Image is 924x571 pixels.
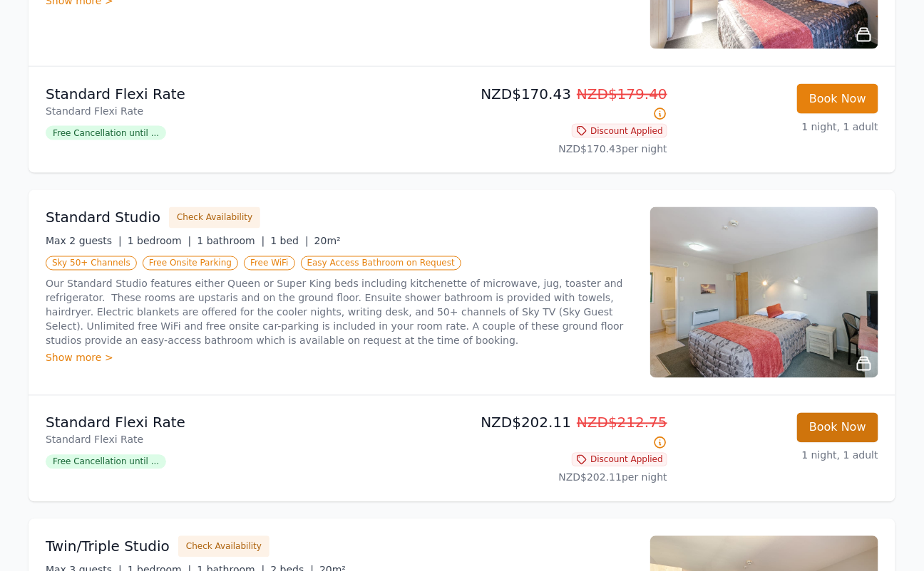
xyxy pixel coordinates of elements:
p: Standard Flexi Rate [46,413,456,433]
span: 1 bedroom | [128,236,192,247]
span: Max 2 guests | [46,236,122,247]
button: Book Now [797,84,878,114]
span: NZD$179.40 [577,85,667,103]
p: 1 night, 1 adult [679,120,878,134]
span: NZD$212.75 [577,414,667,431]
span: Discount Applied [572,453,667,467]
span: 1 bed | [270,236,308,247]
p: NZD$170.43 per night [468,142,667,156]
span: 20m² [314,236,341,247]
span: Sky 50+ Channels [46,256,137,271]
p: Standard Flexi Rate [46,433,456,447]
span: Free Cancellation until ... [46,126,166,140]
span: Free WiFi [244,256,295,271]
span: 1 bathroom | [197,236,265,247]
p: Standard Flexi Rate [46,104,456,118]
p: NZD$170.43 [468,84,667,124]
p: NZD$202.11 [468,413,667,453]
p: Standard Flexi Rate [46,84,456,104]
h3: Standard Studio [46,208,160,228]
span: Discount Applied [572,124,667,138]
p: NZD$202.11 per night [468,471,667,485]
h3: Twin/Triple Studio [46,537,170,557]
p: Our Standard Studio features either Queen or Super King beds including kitchenette of microwave, ... [46,277,633,348]
p: 1 night, 1 adult [679,449,878,463]
button: Check Availability [178,536,269,557]
button: Book Now [797,413,878,443]
div: Show more > [46,351,633,365]
button: Check Availability [169,207,260,229]
span: Free Onsite Parking [143,256,238,271]
span: Free Cancellation until ... [46,455,166,469]
span: Easy Access Bathroom on Request [301,256,461,271]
